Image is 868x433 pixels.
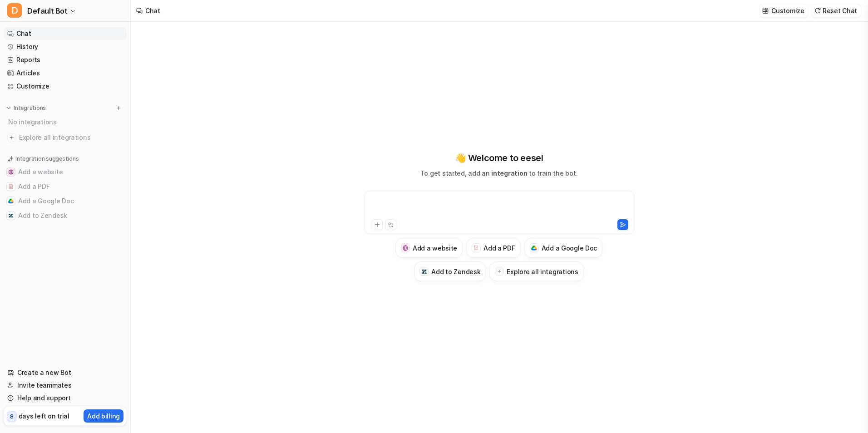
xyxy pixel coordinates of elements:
img: customize [762,7,769,14]
button: Integrations [4,103,49,113]
button: Add a websiteAdd a website [395,238,463,258]
p: 8 [10,413,14,421]
p: Customize [771,6,804,15]
img: Add a website [8,169,14,175]
img: expand menu [5,105,12,111]
img: explore all integrations [7,133,16,142]
img: Add a Google Doc [8,198,14,204]
button: Customize [759,4,808,17]
button: Add billing [84,409,123,423]
img: Add a PDF [473,245,479,251]
div: Chat [145,6,160,15]
a: Reports [4,54,127,66]
button: Add to ZendeskAdd to Zendesk [414,261,486,281]
button: Add a PDFAdd a PDF [466,238,520,258]
button: Add a websiteAdd a website [4,165,127,179]
a: History [4,40,127,53]
img: Add to Zendesk [421,269,427,275]
h3: Add a PDF [483,243,515,253]
p: Add billing [87,411,120,421]
img: Add a PDF [8,184,14,189]
h3: Add to Zendesk [431,267,480,276]
button: Reset Chat [812,4,861,17]
span: Default Bot [27,5,68,17]
button: Add a PDFAdd a PDF [4,179,127,194]
p: Integrations [14,104,46,112]
button: Explore all integrations [489,261,583,281]
p: Integration suggestions [15,155,79,163]
span: Explore all integrations [19,130,123,145]
a: Customize [4,80,127,93]
img: Add to Zendesk [8,213,14,218]
img: reset [814,7,821,14]
button: Add a Google DocAdd a Google Doc [4,194,127,208]
h3: Explore all integrations [507,267,578,276]
h3: Add a website [413,243,457,253]
a: Help and support [4,392,127,404]
a: Chat [4,27,127,40]
a: Create a new Bot [4,366,127,379]
p: days left on trial [19,411,69,421]
a: Articles [4,67,127,79]
img: Add a website [403,245,409,251]
p: 👋 Welcome to eesel [455,151,543,165]
span: integration [491,169,527,177]
h3: Add a Google Doc [542,243,597,253]
button: Add to ZendeskAdd to Zendesk [4,208,127,223]
img: Add a Google Doc [531,246,537,251]
div: No integrations [5,114,127,129]
span: D [7,3,22,18]
a: Explore all integrations [4,131,127,144]
p: To get started, add an to train the bot. [420,168,577,178]
button: Add a Google DocAdd a Google Doc [524,238,603,258]
img: menu_add.svg [115,105,122,111]
a: Invite teammates [4,379,127,392]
